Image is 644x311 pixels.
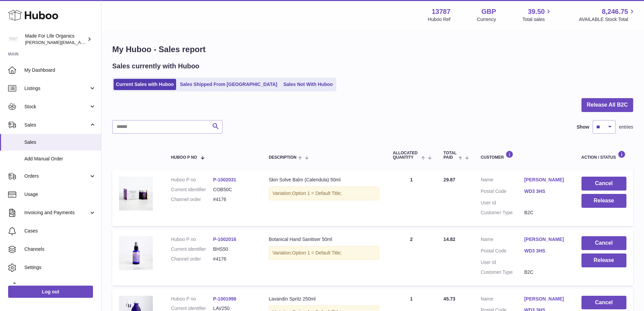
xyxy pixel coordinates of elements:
dt: User Id [481,259,524,266]
a: 8,246.75 AVAILABLE Stock Total [579,7,636,23]
div: Variation: [269,246,379,260]
dd: #4176 [213,196,255,203]
dd: #4176 [213,256,255,262]
dt: Name [481,236,524,244]
dt: Huboo P no [171,177,213,183]
dd: BHS50 [213,246,255,252]
div: Variation: [269,186,379,200]
a: WD3 3HS [524,248,568,254]
span: Invoicing and Payments [24,209,89,216]
dt: Channel order [171,256,213,262]
span: Huboo P no [171,155,197,160]
span: [PERSON_NAME][EMAIL_ADDRESS][PERSON_NAME][DOMAIN_NAME] [25,40,172,45]
button: Cancel [581,236,626,250]
a: [PERSON_NAME] [524,296,568,302]
a: WD3 3HS [524,188,568,195]
div: Huboo Ref [428,16,451,23]
span: Option 1 = Default Title; [292,191,342,196]
a: P-1001998 [213,296,236,302]
span: Add Manual Order [24,156,96,162]
label: Show [577,124,589,130]
span: 29.87 [444,177,455,182]
a: Sales Shipped From [GEOGRAPHIC_DATA] [177,79,280,90]
dt: User Id [481,200,524,206]
td: 2 [386,229,437,286]
dt: Current identifier [171,186,213,193]
button: Release [581,253,626,267]
dt: Customer Type [481,269,524,275]
img: botanical-hand-sanitiser-50ml-bhs50-1.jpg [119,236,153,270]
strong: GBP [481,7,496,16]
span: 14.82 [444,237,455,242]
button: Release [581,194,626,208]
dt: Postal Code [481,248,524,256]
span: Channels [24,246,96,252]
span: Total paid [444,151,457,160]
dt: Customer Type [481,209,524,216]
span: AVAILABLE Stock Total [579,16,636,23]
dt: Channel order [171,196,213,203]
a: Current Sales with Huboo [114,79,176,90]
span: Sales [24,122,89,128]
div: Lavandin Spritz 250ml [269,296,379,302]
span: 45.73 [444,296,455,302]
button: Release All B2C [581,98,633,112]
span: Sales [24,139,96,146]
dt: Postal Code [481,188,524,196]
div: Action / Status [581,151,626,160]
span: Usage [24,191,96,198]
span: entries [619,124,633,130]
button: Cancel [581,177,626,191]
dd: B2C [524,269,568,275]
span: Orders [24,173,89,179]
a: [PERSON_NAME] [524,236,568,243]
td: 1 [386,170,437,226]
span: 39.50 [528,7,545,16]
div: Botanical Hand Sanitiser 50ml [269,236,379,243]
img: skin-solve-balm-_calendula_-50ml-cob50c-1-V1.jpg [119,177,153,210]
dd: B2C [524,209,568,216]
div: Made For Life Organics [25,33,86,46]
dt: Name [481,296,524,304]
span: Cases [24,228,96,234]
a: P-1002016 [213,237,236,242]
a: [PERSON_NAME] [524,177,568,183]
h1: My Huboo - Sales report [112,44,633,55]
a: P-1002031 [213,177,236,182]
div: Customer [481,151,568,160]
span: My Dashboard [24,67,96,73]
dt: Huboo P no [171,296,213,302]
span: 8,246.75 [602,7,628,16]
dd: COB50C [213,186,255,193]
img: geoff.winwood@madeforlifeorganics.com [8,34,18,44]
h2: Sales currently with Huboo [112,62,199,71]
dt: Current identifier [171,246,213,252]
span: Returns [24,283,96,289]
dt: Huboo P no [171,236,213,243]
button: Cancel [581,296,626,310]
a: 39.50 Total sales [522,7,552,23]
div: Currency [477,16,496,23]
span: ALLOCATED Quantity [393,151,420,160]
span: Settings [24,264,96,271]
strong: 13787 [432,7,451,16]
dt: Name [481,177,524,185]
span: Listings [24,85,89,92]
span: Option 1 = Default Title; [292,250,342,256]
div: Skin Solve Balm (Calendula) 50ml [269,177,379,183]
span: Description [269,155,296,160]
a: Log out [8,286,93,298]
a: Sales Not With Huboo [281,79,335,90]
span: Total sales [522,16,552,23]
span: Stock [24,104,89,110]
